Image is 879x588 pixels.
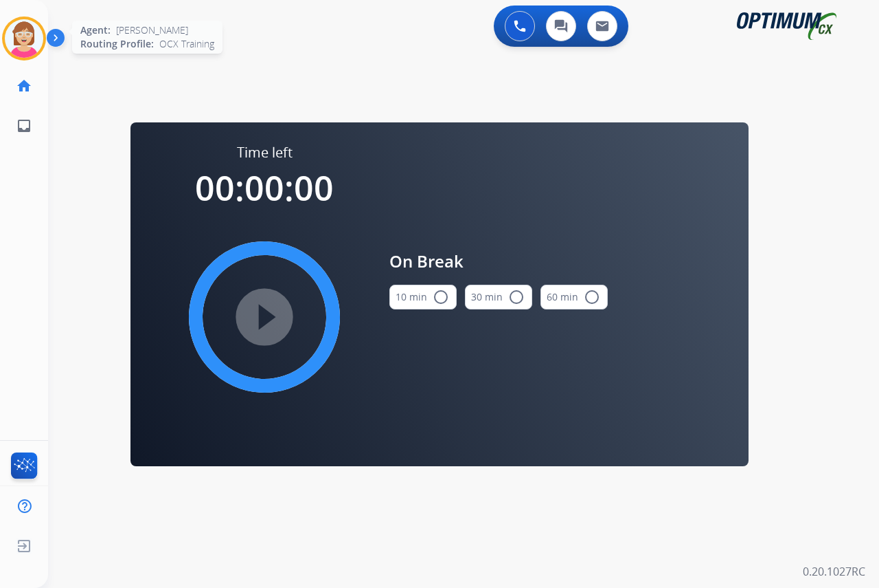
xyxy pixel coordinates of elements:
[5,19,43,58] img: avatar
[389,285,457,309] button: 10 min
[116,23,188,37] span: [PERSON_NAME]
[803,563,865,580] p: 0.20.1027RC
[195,164,334,211] span: 00:00:00
[433,289,449,305] mat-icon: radio_button_unchecked
[389,249,608,274] span: On Break
[584,289,600,305] mat-icon: radio_button_unchecked
[16,118,32,134] mat-icon: inbox
[80,37,154,51] span: Routing Profile:
[508,289,525,305] mat-icon: radio_button_unchecked
[16,78,32,94] mat-icon: home
[465,285,532,309] button: 30 min
[80,23,111,37] span: Agent:
[159,37,214,51] span: OCX Training
[540,285,608,309] button: 60 min
[237,143,293,162] span: Time left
